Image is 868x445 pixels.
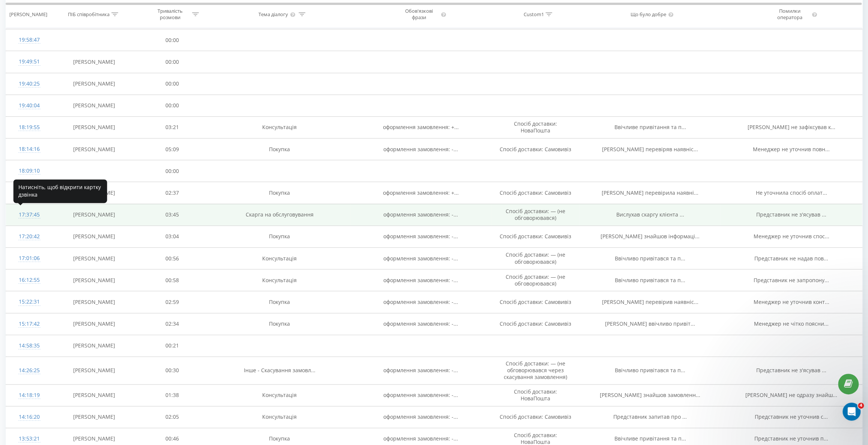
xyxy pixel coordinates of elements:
[135,313,209,335] td: 02:34
[383,435,458,442] span: оформлення замовлення: -...
[14,388,45,403] div: 14:18:19
[630,11,666,17] div: Що було добре
[747,123,835,131] span: [PERSON_NAME] не зафіксував к...
[13,179,107,203] div: Натисніть, щоб відкрити картку дзвінка
[491,313,580,335] td: Спосіб доставки: Самовивіз
[209,291,350,313] td: Покупка
[135,138,209,160] td: 05:09
[135,160,209,182] td: 00:00
[602,146,698,153] span: [PERSON_NAME] перевіряв наявніс...
[491,384,580,406] td: Спосіб доставки: НоваПошта
[53,384,135,406] td: [PERSON_NAME]
[754,255,828,262] span: Представник не надав пов...
[14,142,45,156] div: 18:14:16
[14,273,45,287] div: 16:12:55
[135,406,209,428] td: 02:05
[258,11,288,17] div: Тема діалогу
[601,233,700,240] span: [PERSON_NAME] знайшов інформаці...
[14,363,45,378] div: 14:26:25
[769,8,810,21] div: Помилки оператора
[756,211,826,218] span: Представник не з'ясував ...
[858,403,864,409] span: 4
[135,182,209,204] td: 02:37
[135,95,209,116] td: 00:00
[135,204,209,226] td: 03:45
[842,403,860,421] iframe: Intercom live chat
[53,51,135,73] td: [PERSON_NAME]
[383,367,458,374] span: оформлення замовлення: -...
[209,226,350,247] td: Покупка
[209,116,350,138] td: Консультація
[135,73,209,95] td: 00:00
[753,233,829,240] span: Менеджер не уточнив спос...
[135,356,209,384] td: 00:30
[491,248,580,269] td: Спосіб доставки: — (не обговорювався)
[383,277,458,284] span: оформлення замовлення: -...
[14,77,45,91] div: 19:40:25
[53,226,135,247] td: [PERSON_NAME]
[756,367,826,374] span: Представник не з'ясував ...
[491,406,580,428] td: Спосіб доставки: Самовивіз
[383,233,458,240] span: оформлення замовлення: -...
[616,211,684,218] span: Вислухав скаргу клієнта ...
[605,320,695,327] span: [PERSON_NAME] ввічливо привіт...
[491,291,580,313] td: Спосіб доставки: Самовивіз
[753,298,829,305] span: Менеджер не уточнив конт...
[53,73,135,95] td: [PERSON_NAME]
[383,255,458,262] span: оформлення замовлення: -...
[614,123,686,131] span: Ввічливе привітання та п...
[754,435,828,442] span: Представник не уточнив п...
[9,11,47,17] div: [PERSON_NAME]
[755,413,828,420] span: Представник не уточнив с...
[209,406,350,428] td: Консультація
[209,313,350,335] td: Покупка
[491,269,580,291] td: Спосіб доставки: — (не обговорювався)
[383,123,458,131] span: оформлення замовлення: +...
[615,367,685,374] span: Ввічливо привітався та п...
[135,335,209,356] td: 00:21
[53,356,135,384] td: [PERSON_NAME]
[68,11,110,17] div: ПІБ співробітника
[135,51,209,73] td: 00:00
[600,391,700,398] span: [PERSON_NAME] знайшов замовленн...
[53,269,135,291] td: [PERSON_NAME]
[754,277,829,284] span: Представник не запропону...
[613,413,687,420] span: Представник запитав про ...
[14,33,45,47] div: 19:58:47
[135,248,209,269] td: 00:56
[53,248,135,269] td: [PERSON_NAME]
[383,146,458,153] span: оформлення замовлення: -...
[383,413,458,420] span: оформлення замовлення: -...
[209,204,350,226] td: Скарга на обслуговування
[14,120,45,135] div: 18:19:55
[53,291,135,313] td: [PERSON_NAME]
[754,320,829,327] span: Менеджер не чітко поясни...
[209,182,350,204] td: Покупка
[491,182,580,204] td: Спосіб доставки: Самовивіз
[615,277,685,284] span: Ввічливо привітався та п...
[209,384,350,406] td: Консультація
[491,116,580,138] td: Спосіб доставки: НоваПошта
[135,291,209,313] td: 02:59
[14,207,45,222] div: 17:37:45
[53,138,135,160] td: [PERSON_NAME]
[14,98,45,113] div: 19:40:04
[209,248,350,269] td: Консультація
[14,54,45,69] div: 19:49:51
[383,391,458,398] span: оформлення замовлення: -...
[745,391,837,398] span: [PERSON_NAME] не одразу знайш...
[53,313,135,335] td: [PERSON_NAME]
[614,435,686,442] span: Ввічливе привітання та п...
[53,116,135,138] td: [PERSON_NAME]
[14,317,45,331] div: 15:17:42
[523,11,544,17] div: Custom1
[383,211,458,218] span: оформлення замовлення: -...
[602,298,698,305] span: [PERSON_NAME] перевірив наявніс...
[491,138,580,160] td: Спосіб доставки: Самовивіз
[53,95,135,116] td: [PERSON_NAME]
[243,367,315,374] span: Інше - Скасування замовл...
[135,226,209,247] td: 03:04
[14,229,45,244] div: 17:20:42
[209,269,350,291] td: Консультація
[135,116,209,138] td: 03:21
